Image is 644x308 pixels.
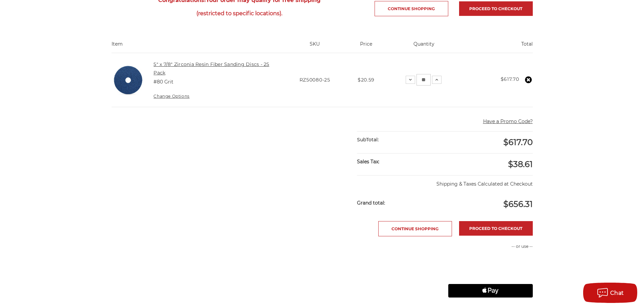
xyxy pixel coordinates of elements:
[483,118,533,125] button: Have a Promo Code?
[357,200,385,206] strong: Grand total:
[357,175,532,188] p: Shipping & Taxes Calculated at Checkout
[153,61,269,75] a: 5" x 7/8" Zirconia Resin Fiber Sanding Discs - 25 Pack
[153,78,173,86] dd: #80 Grit
[448,267,533,281] iframe: PayPal-paylater
[358,77,375,83] span: $20.59
[448,243,533,250] p: -- or use --
[112,63,145,97] img: 5 inch zirc resin fiber disc
[416,74,431,86] input: 5" x 7/8" Zirconia Resin Fiber Sanding Discs - 25 Pack Quantity:
[503,199,533,209] span: $656.31
[508,159,533,169] span: $38.61
[463,41,532,53] th: Total
[459,1,533,16] a: Proceed to checkout
[112,41,282,53] th: Item
[583,283,637,303] button: Chat
[375,1,448,16] a: Continue Shopping
[282,41,348,53] th: SKU
[378,221,452,236] a: Continue Shopping
[153,94,189,99] a: Change Options
[300,77,330,83] span: RZ50080-25
[501,76,519,82] strong: $617.70
[112,7,367,20] span: (restricted to specific locations).
[384,41,463,53] th: Quantity
[348,41,384,53] th: Price
[357,132,445,148] div: SubTotal:
[610,290,624,296] span: Chat
[503,137,533,147] span: $617.70
[459,221,533,236] a: Proceed to checkout
[357,159,379,165] strong: Sales Tax:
